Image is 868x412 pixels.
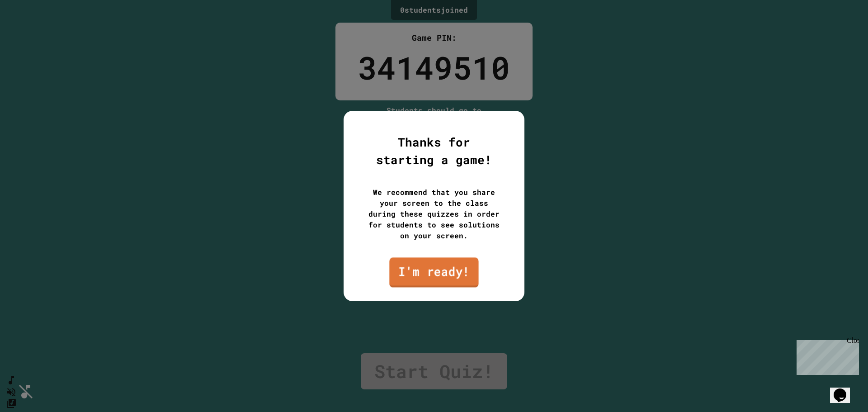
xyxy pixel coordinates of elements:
iframe: chat widget [793,336,859,375]
a: I'm ready! [389,257,478,287]
div: Thanks for starting a game! [366,133,502,169]
div: Chat with us now!Close [4,4,62,57]
iframe: chat widget [830,376,859,403]
div: We recommend that you share your screen to the class during these quizzes in order for students t... [366,187,502,241]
